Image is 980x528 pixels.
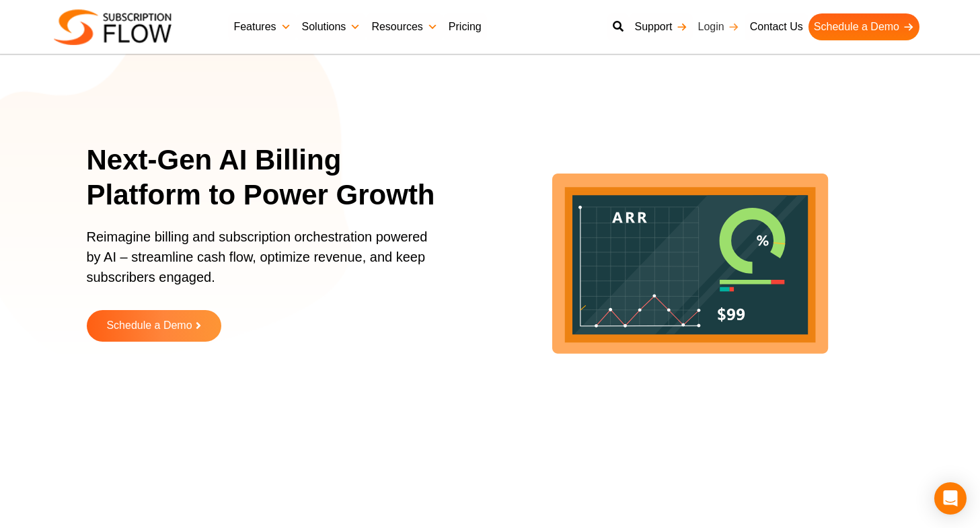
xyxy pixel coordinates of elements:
div: Open Intercom Messenger [934,482,967,515]
a: Features [228,13,296,40]
h1: Next-Gen AI Billing Platform to Power Growth [87,143,453,213]
a: Solutions [297,13,367,40]
a: Login [693,13,745,40]
a: Support [629,13,692,40]
a: Schedule a Demo [87,310,221,342]
a: Pricing [443,13,487,40]
a: Contact Us [745,13,808,40]
a: Schedule a Demo [808,13,919,40]
p: Reimagine billing and subscription orchestration powered by AI – streamline cash flow, optimize r... [87,227,437,301]
a: Resources [366,13,443,40]
span: Schedule a Demo [106,320,192,332]
img: Subscriptionflow [54,9,172,45]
